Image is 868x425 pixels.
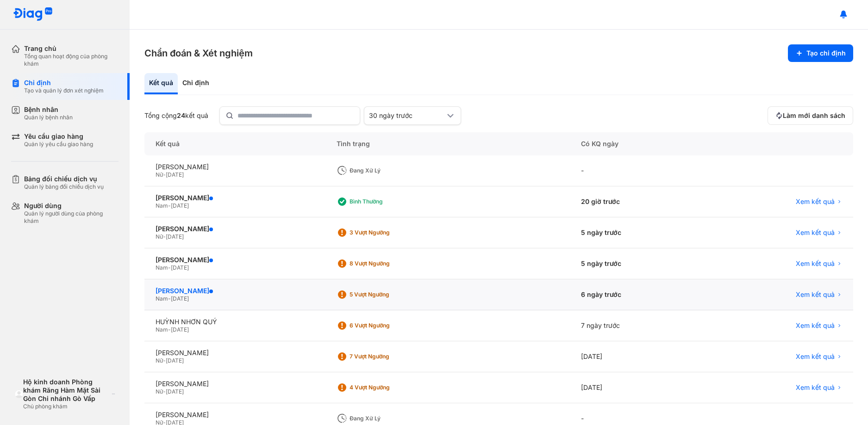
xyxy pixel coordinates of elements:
[144,73,178,94] div: Kết quả
[166,171,184,178] span: [DATE]
[325,132,570,155] div: Tình trạng
[168,326,171,333] span: -
[570,310,705,341] div: 7 ngày trước
[796,197,835,206] span: Xem kết quả
[350,415,424,422] div: Đang xử lý
[144,47,253,60] h3: Chẩn đoán & Xét nghiệm
[350,198,424,205] div: Bình thường
[156,388,163,395] span: Nữ
[171,326,189,333] span: [DATE]
[796,321,835,330] span: Xem kết quả
[350,384,424,391] div: 4 Vượt ngưỡng
[156,225,314,233] div: [PERSON_NAME]
[168,202,171,209] span: -
[24,87,104,94] div: Tạo và quản lý đơn xét nghiệm
[570,132,705,155] div: Có KQ ngày
[163,233,166,240] span: -
[24,105,73,114] div: Bệnh nhân
[13,7,53,22] img: logo
[156,194,314,202] div: [PERSON_NAME]
[156,256,314,264] div: [PERSON_NAME]
[168,295,171,302] span: -
[570,279,705,310] div: 6 ngày trước
[796,259,835,268] span: Xem kết quả
[24,53,119,68] div: Tổng quan hoạt động của phòng khám
[24,210,119,225] div: Quản lý người dùng của phòng khám
[166,357,184,364] span: [DATE]
[156,264,168,271] span: Nam
[156,318,314,326] div: HUỲNH NHƠN QUÝ
[23,378,108,403] div: Hộ kinh doanh Phòng khám Răng Hàm Mặt Sài Gòn Chi nhánh Gò Vấp
[156,349,314,357] div: [PERSON_NAME]
[350,167,424,174] div: Đang xử lý
[171,202,189,209] span: [DATE]
[163,388,166,395] span: -
[156,171,163,178] span: Nữ
[156,233,163,240] span: Nữ
[24,141,93,148] div: Quản lý yêu cầu giao hàng
[570,248,705,279] div: 5 ngày trước
[796,290,835,299] span: Xem kết quả
[23,403,108,410] div: Chủ phòng khám
[570,155,705,186] div: -
[24,79,104,87] div: Chỉ định
[350,291,424,298] div: 5 Vượt ngưỡng
[24,132,93,141] div: Yêu cầu giao hàng
[166,388,184,395] span: [DATE]
[796,228,835,237] span: Xem kết quả
[177,111,185,119] span: 24
[24,114,73,121] div: Quản lý bệnh nhân
[24,202,119,210] div: Người dùng
[350,229,424,236] div: 3 Vượt ngưỡng
[369,111,445,120] div: 30 ngày trước
[171,295,189,302] span: [DATE]
[783,111,845,120] span: Làm mới danh sách
[796,352,835,361] span: Xem kết quả
[178,73,214,94] div: Chỉ định
[156,163,314,171] div: [PERSON_NAME]
[156,411,314,419] div: [PERSON_NAME]
[163,171,166,178] span: -
[788,44,853,62] button: Tạo chỉ định
[168,264,171,271] span: -
[156,295,168,302] span: Nam
[350,260,424,267] div: 8 Vượt ngưỡng
[163,357,166,364] span: -
[350,353,424,360] div: 7 Vượt ngưỡng
[156,202,168,209] span: Nam
[144,111,208,120] div: Tổng cộng kết quả
[24,183,104,191] div: Quản lý bảng đối chiếu dịch vụ
[156,357,163,364] span: Nữ
[24,44,119,53] div: Trang chủ
[156,380,314,388] div: [PERSON_NAME]
[570,217,705,248] div: 5 ngày trước
[570,341,705,372] div: [DATE]
[156,326,168,333] span: Nam
[171,264,189,271] span: [DATE]
[796,383,835,392] span: Xem kết quả
[156,287,314,295] div: [PERSON_NAME]
[768,106,853,125] button: Làm mới danh sách
[570,186,705,217] div: 20 giờ trước
[24,175,104,183] div: Bảng đối chiếu dịch vụ
[570,372,705,403] div: [DATE]
[15,390,23,398] img: logo
[144,132,325,155] div: Kết quả
[350,322,424,329] div: 6 Vượt ngưỡng
[166,233,184,240] span: [DATE]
